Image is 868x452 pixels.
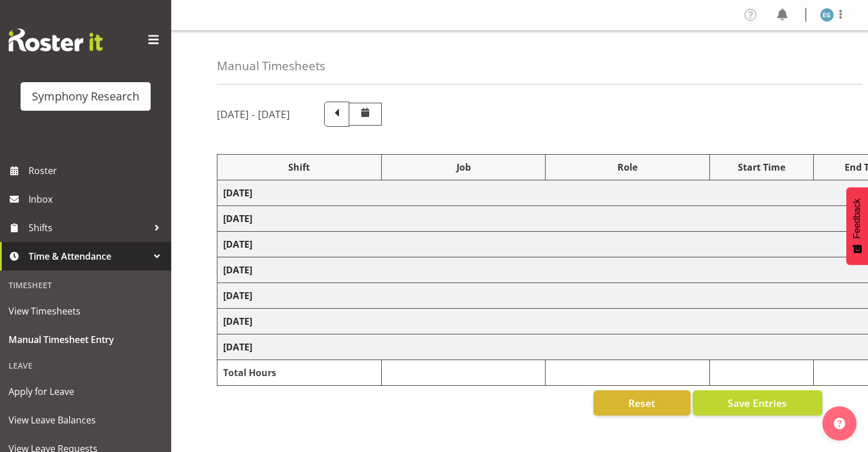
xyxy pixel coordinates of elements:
div: Job [387,160,540,174]
a: Apply for Leave [3,377,168,406]
td: Total Hours [217,360,382,386]
span: Roster [29,162,165,179]
div: Timesheet [3,273,168,297]
span: Shifts [29,219,148,236]
img: evelyn-gray1866.jpg [820,8,834,22]
h4: Manual Timesheets [217,59,325,72]
img: help-xxl-2.png [834,418,845,429]
span: Manual Timesheet Entry [9,331,163,348]
button: Save Entries [693,390,822,415]
a: View Timesheets [3,297,168,325]
div: Shift [223,160,376,174]
span: Apply for Leave [9,383,163,400]
h5: [DATE] - [DATE] [217,108,290,120]
div: Leave [3,354,168,377]
div: Role [551,160,704,174]
a: Manual Timesheet Entry [3,325,168,354]
span: Reset [628,395,655,410]
span: Save Entries [728,395,787,410]
button: Feedback - Show survey [846,187,868,265]
div: Symphony Research [32,88,139,105]
span: View Timesheets [9,302,163,320]
span: View Leave Balances [9,411,163,429]
span: Time & Attendance [29,248,148,265]
button: Reset [594,390,691,415]
div: Start Time [716,160,808,174]
img: Rosterit website logo [9,29,103,51]
a: View Leave Balances [3,406,168,434]
span: Inbox [29,191,165,208]
span: Feedback [852,199,862,239]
